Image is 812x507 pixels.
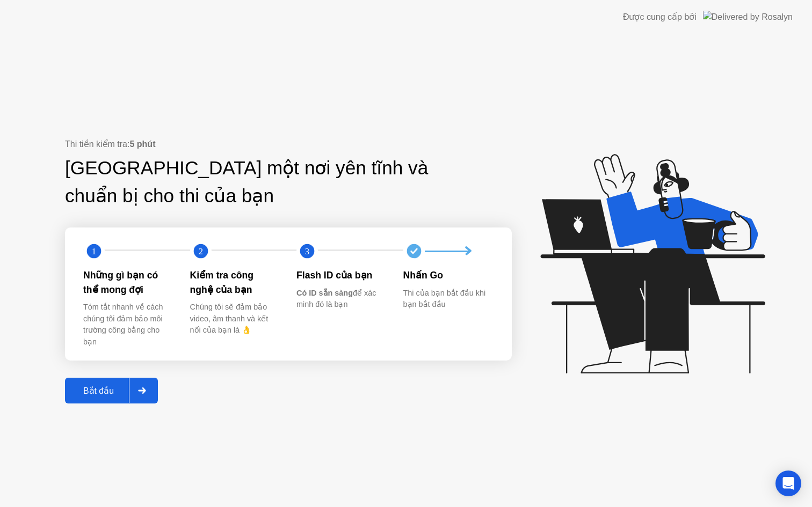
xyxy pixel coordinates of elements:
[403,288,493,311] div: Thi của bạn bắt đầu khi bạn bắt đầu
[65,378,158,403] button: Bắt đầu
[190,268,280,297] div: Kiểm tra công nghệ của bạn
[83,302,173,348] div: Tóm tắt nhanh về cách chúng tôi đảm bảo môi trường công bằng cho bạn
[305,246,309,256] text: 3
[296,268,386,282] div: Flash ID của bạn
[623,11,697,24] div: Được cung cấp bởi
[190,302,280,336] div: Chúng tôi sẽ đảm bảo video, âm thanh và kết nối của bạn là 👌
[65,138,512,151] div: Thi tiền kiểm tra:
[296,288,386,311] div: để xác minh đó là bạn
[92,246,96,256] text: 1
[775,471,801,496] div: Open Intercom Messenger
[403,268,493,282] div: Nhấn Go
[198,246,202,256] text: 2
[129,139,155,149] b: 5 phút
[68,386,129,396] div: Bắt đầu
[65,154,444,211] div: [GEOGRAPHIC_DATA] một nơi yên tĩnh và chuẩn bị cho thi của bạn
[296,289,353,297] b: Có ID sẵn sàng
[703,11,793,23] img: Delivered by Rosalyn
[83,268,173,297] div: Những gì bạn có thể mong đợi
